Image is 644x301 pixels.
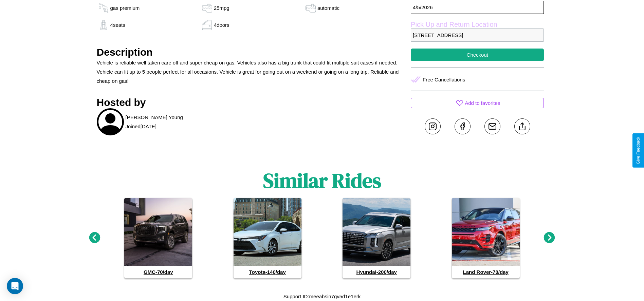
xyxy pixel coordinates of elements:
img: gas [304,3,317,13]
p: Joined [DATE] [126,122,157,131]
a: GMC-70/day [124,198,192,278]
button: Add to favorites [411,98,544,108]
p: automatic [317,3,339,13]
p: Add to favorites [465,98,500,108]
img: gas [200,3,214,13]
h4: GMC - 70 /day [124,266,192,278]
label: Pick Up and Return Location [411,21,544,29]
h4: Hyundai - 200 /day [343,266,410,278]
p: [PERSON_NAME] Young [126,113,183,122]
a: Land Rover-70/day [452,198,520,278]
h4: Toyota - 140 /day [234,266,301,278]
p: [STREET_ADDRESS] [411,29,544,42]
p: Vehicle is reliable well taken care off and super cheap on gas. Vehicles also has a big trunk tha... [97,58,408,86]
a: Hyundai-200/day [343,198,410,278]
a: Toyota-140/day [234,198,301,278]
p: Free Cancellations [423,75,465,84]
h4: Land Rover - 70 /day [452,266,520,278]
div: Open Intercom Messenger [7,278,23,294]
img: gas [97,3,110,13]
p: gas premium [110,3,140,13]
div: Give Feedback [636,137,641,164]
img: gas [97,20,110,30]
h3: Description [97,46,408,58]
h1: Similar Rides [263,167,381,194]
h3: Hosted by [97,97,408,108]
button: Checkout [411,49,544,61]
p: 4 / 5 / 2026 [411,1,544,14]
p: Support ID: meeabsin7gv5d1e1erk [283,292,361,301]
img: gas [200,20,214,30]
p: 25 mpg [214,3,229,13]
p: 4 seats [110,20,125,30]
p: 4 doors [214,20,229,30]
